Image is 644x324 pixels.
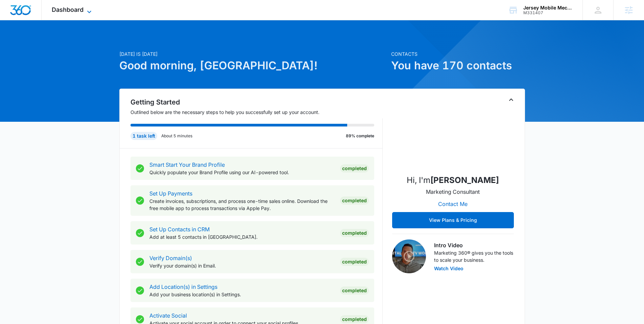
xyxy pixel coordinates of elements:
[419,101,487,169] img: Austyn Binkly
[391,50,525,57] p: Contacts
[340,286,369,295] div: Completed
[119,50,387,57] p: [DATE] is [DATE]
[407,174,499,186] p: Hi, I'm
[130,109,383,116] p: Outlined below are the necessary steps to help you successfully set up your account.
[340,258,369,266] div: Completed
[149,226,210,233] a: Set Up Contacts in CRM
[431,196,474,212] button: Contact Me
[340,164,369,172] div: Completed
[523,5,573,10] div: account name
[430,175,499,185] strong: [PERSON_NAME]
[149,233,335,240] p: Add at least 5 contacts in [GEOGRAPHIC_DATA].
[392,239,426,273] img: Intro Video
[149,262,335,269] p: Verify your domain(s) in Email.
[434,241,514,249] h3: Intro Video
[75,40,114,44] div: Keywords by Traffic
[67,39,73,45] img: tab_keywords_by_traffic_grey.svg
[346,133,374,139] p: 89% complete
[149,198,335,212] p: Create invoices, subscriptions, and process one-time sales online. Download the free mobile app t...
[149,291,335,298] p: Add your business location(s) in Settings.
[149,283,217,290] a: Add Location(s) in Settings
[18,18,74,23] div: Domain: [DOMAIN_NAME]
[11,11,16,16] img: logo_orange.svg
[52,6,84,13] span: Dashboard
[119,57,387,74] h1: Good morning, [GEOGRAPHIC_DATA]!
[507,96,515,104] button: Toggle Collapse
[149,161,225,168] a: Smart Start Your Brand Profile
[149,169,335,176] p: Quickly populate your Brand Profile using our AI-powered tool.
[19,11,33,16] div: v 4.0.25
[161,133,192,139] p: About 5 minutes
[426,188,480,196] p: Marketing Consultant
[149,255,192,261] a: Verify Domain(s)
[11,18,16,23] img: website_grey.svg
[18,39,24,45] img: tab_domain_overview_orange.svg
[130,97,383,107] h2: Getting Started
[523,10,573,15] div: account id
[434,266,463,271] button: Watch Video
[340,196,369,205] div: Completed
[340,315,369,323] div: Completed
[434,249,514,263] p: Marketing 360® gives you the tools to scale your business.
[392,212,514,228] button: View Plans & Pricing
[130,132,157,140] div: 1 task left
[26,40,61,44] div: Domain Overview
[149,312,187,319] a: Activate Social
[149,190,192,197] a: Set Up Payments
[340,229,369,237] div: Completed
[391,57,525,74] h1: You have 170 contacts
